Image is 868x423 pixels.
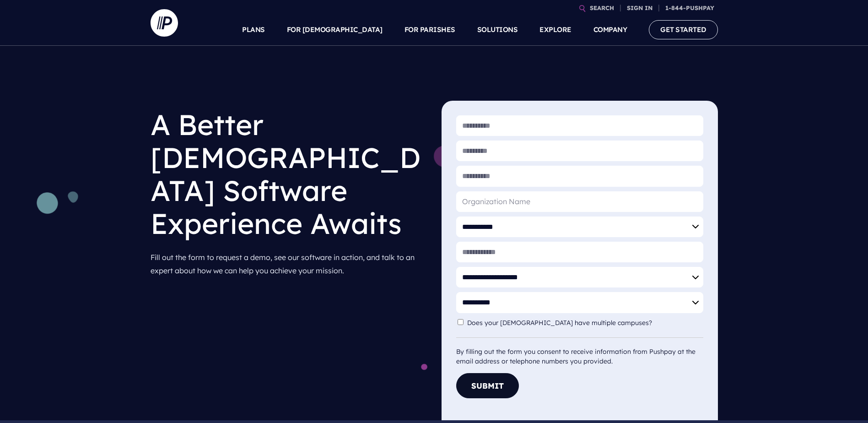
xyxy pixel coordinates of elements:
[287,14,383,46] a: FOR [DEMOGRAPHIC_DATA]
[593,14,627,46] a: COMPANY
[456,191,703,212] input: Organization Name
[539,14,571,46] a: EXPLORE
[477,14,518,46] a: SOLUTIONS
[151,247,427,281] p: Fill out the form to request a demo, see our software in action, and talk to an expert about how ...
[404,14,455,46] a: FOR PARISHES
[467,319,657,327] label: Does your [DEMOGRAPHIC_DATA] have multiple campuses?
[151,101,427,247] h1: A Better [DEMOGRAPHIC_DATA] Software Experience Awaits
[649,20,718,39] a: GET STARTED
[456,373,519,398] button: Submit
[456,337,703,366] div: By filling out the form you consent to receive information from Pushpay at the email address or t...
[242,14,265,46] a: PLANS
